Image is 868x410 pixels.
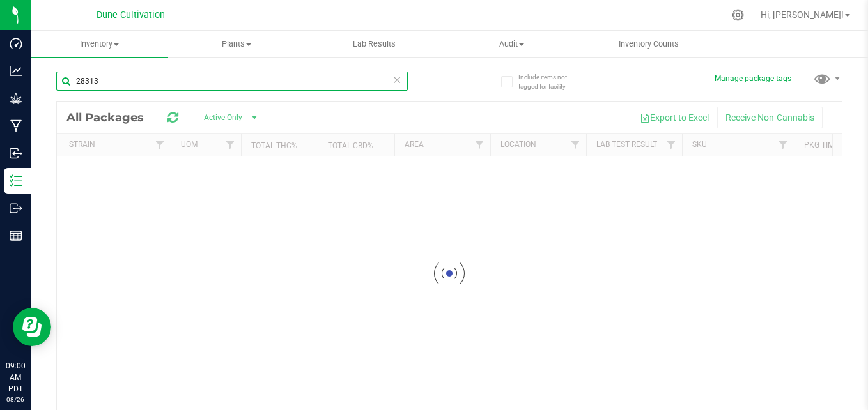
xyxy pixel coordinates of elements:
inline-svg: Analytics [10,65,22,77]
span: Audit [444,38,580,50]
inline-svg: Dashboard [10,37,22,50]
span: Hi, [PERSON_NAME]! [761,10,844,20]
span: Inventory [31,38,168,50]
span: Clear [392,72,401,88]
div: Manage settings [730,9,746,21]
p: 08/26 [6,395,25,404]
input: Search Package ID, Item Name, SKU, Lot or Part Number... [56,72,408,91]
inline-svg: Grow [10,92,22,105]
a: Audit [443,31,580,57]
span: Lab Results [336,38,413,50]
inline-svg: Reports [10,229,22,242]
inline-svg: Outbound [10,202,22,215]
a: Plants [168,31,306,57]
inline-svg: Inventory [10,174,22,187]
p: 09:00 AM PDT [6,360,25,395]
span: Inventory Counts [601,38,696,50]
span: Plants [169,38,305,50]
a: Lab Results [306,31,443,57]
iframe: Resource center [13,308,51,346]
button: Manage package tags [715,73,791,84]
span: Include items not tagged for facility [518,72,582,91]
inline-svg: Inbound [10,147,22,160]
a: Inventory [31,31,168,57]
a: Inventory Counts [580,31,718,57]
span: Dune Cultivation [97,10,165,20]
inline-svg: Manufacturing [10,119,22,132]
